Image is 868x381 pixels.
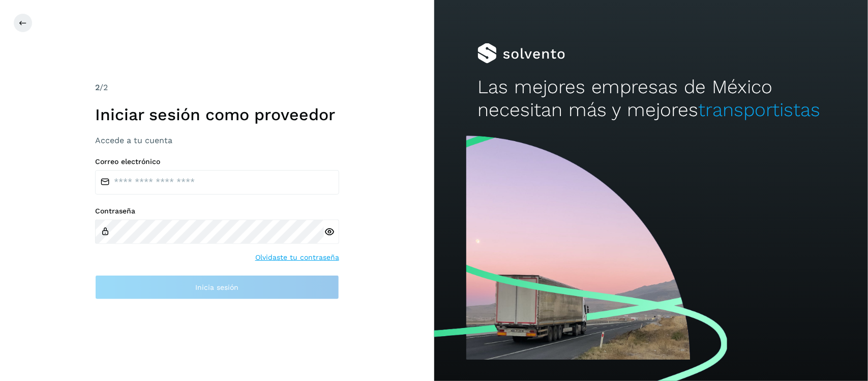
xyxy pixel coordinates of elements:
[477,76,825,121] h2: Las mejores empresas de México necesitan más y mejores
[95,275,339,300] button: Inicia sesión
[95,81,339,94] div: /2
[195,284,238,291] span: Inicia sesión
[255,252,339,263] a: Olvidaste tu contraseña
[95,135,339,145] h3: Accede a tu cuenta
[95,207,339,215] label: Contraseña
[95,157,339,166] label: Correo electrónico
[95,105,339,124] h1: Iniciar sesión como proveedor
[95,83,100,92] span: 2
[699,99,821,121] span: transportistas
